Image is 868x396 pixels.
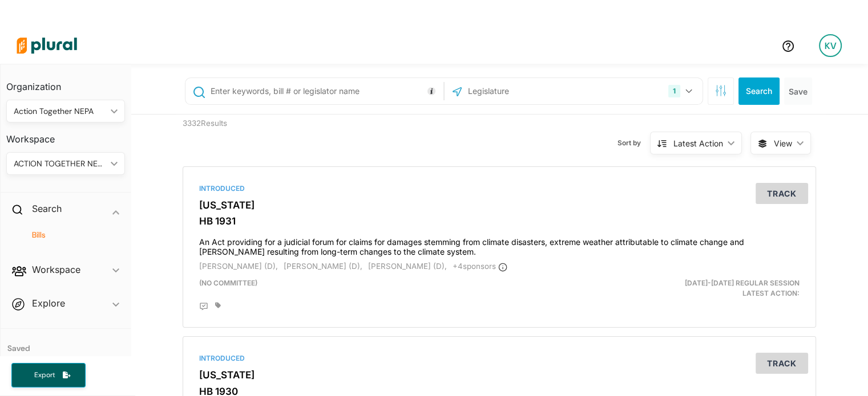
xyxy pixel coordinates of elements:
button: 1 [664,80,700,102]
button: Export [11,363,86,387]
div: Add tags [215,302,221,309]
h3: Organization [6,70,125,95]
div: 1 [668,85,680,97]
input: Legislature [467,80,589,102]
div: Latest Action [673,137,723,149]
div: ACTION TOGETHER NEPA [14,158,106,170]
h2: Search [32,202,62,215]
span: + 4 sponsor s [453,262,507,271]
h4: Saved [1,329,131,357]
span: [PERSON_NAME] (D), [368,262,447,271]
h3: [US_STATE] [199,199,800,211]
button: Track [756,183,808,204]
div: Add Position Statement [199,302,208,311]
button: Search [738,77,780,105]
h3: HB 1931 [199,215,800,227]
span: [DATE]-[DATE] Regular Session [685,279,800,287]
h3: Workspace [6,123,125,148]
button: Track [756,353,808,374]
button: Save [784,77,812,105]
div: KV [819,34,842,57]
h3: [US_STATE] [199,369,800,381]
a: KV [810,30,851,62]
h4: An Act providing for a judicial forum for claims for damages stemming from climate disasters, ext... [199,232,800,257]
input: Enter keywords, bill # or legislator name [209,80,441,102]
span: [PERSON_NAME] (D), [199,262,278,271]
div: Tooltip anchor [426,86,437,96]
span: Sort by [617,138,650,148]
img: Logo for Plural [7,26,87,66]
div: 3332 Results [174,115,337,158]
div: Latest Action: [603,278,809,299]
div: (no committee) [191,278,602,299]
span: [PERSON_NAME] (D), [284,262,362,271]
h2: Workspace [32,263,80,276]
div: Action Together NEPA [14,105,106,117]
span: View [774,137,792,149]
div: Introduced [199,183,800,194]
h2: Explore [32,297,65,309]
a: Bills [18,230,119,240]
iframe: Intercom live chat [829,357,857,385]
span: Search Filters [715,85,726,95]
div: Introduced [199,353,800,364]
span: Export [26,370,63,380]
